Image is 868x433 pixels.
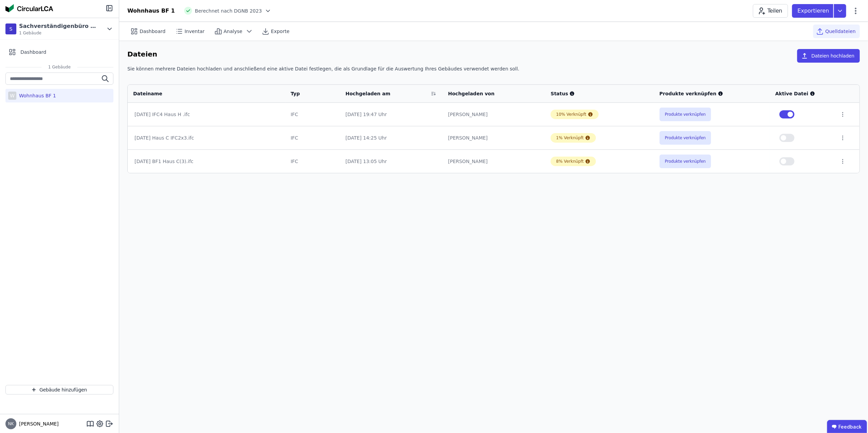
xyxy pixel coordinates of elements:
[798,7,831,15] p: Exportieren
[185,28,205,35] span: Inventar
[133,90,271,97] div: Dateiname
[346,111,437,118] div: [DATE] 19:47 Uhr
[825,28,856,35] span: Quelldateien
[448,111,540,118] div: [PERSON_NAME]
[8,92,16,100] div: W
[19,22,97,30] div: Sachverständigenbüro [PERSON_NAME]
[753,4,788,18] button: Teilen
[20,49,46,55] span: Dashboard
[8,422,14,426] span: NK
[224,28,242,35] span: Analyse
[5,385,113,395] button: Gebäude hinzufügen
[291,90,327,97] div: Typ
[195,7,262,14] span: Berechnet nach DGNB 2023
[5,4,53,12] img: Concular
[291,111,335,118] div: IFC
[660,131,711,145] button: Produkte verknüpfen
[127,49,157,60] h6: Dateien
[42,64,78,70] span: 1 Gebäude
[19,30,97,36] span: 1 Gebäude
[556,135,584,141] div: 1% Verknüpft
[135,134,279,141] div: [DATE] Haus C IFC2x3.ifc
[346,90,429,97] div: Hochgeladen am
[291,134,335,141] div: IFC
[127,7,175,15] div: Wohnhaus BF 1
[127,65,860,78] div: Sie können mehrere Dateien hochladen und anschließend eine aktive Datei festlegen, die als Grundl...
[660,108,711,121] button: Produkte verknüpfen
[346,134,437,141] div: [DATE] 14:25 Uhr
[135,111,279,118] div: [DATE] IFC4 Haus H .ifc
[271,28,289,35] span: Exporte
[346,158,437,165] div: [DATE] 13:05 Uhr
[16,420,59,427] span: [PERSON_NAME]
[775,90,829,97] div: Aktive Datei
[135,158,279,165] div: [DATE] BF1 Haus C(3).ifc
[291,158,335,165] div: IFC
[140,28,165,35] span: Dashboard
[5,23,16,34] div: S
[448,134,540,141] div: [PERSON_NAME]
[556,159,584,164] div: 8% Verknüpft
[660,90,764,97] div: Produkte verknüpfen
[556,112,586,117] div: 10% Verknüpft
[797,49,860,63] button: Dateien hochladen
[448,90,531,97] div: Hochgeladen von
[448,158,540,165] div: [PERSON_NAME]
[551,90,648,97] div: Status
[16,92,56,99] div: Wohnhaus BF 1
[660,155,711,168] button: Produkte verknüpfen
